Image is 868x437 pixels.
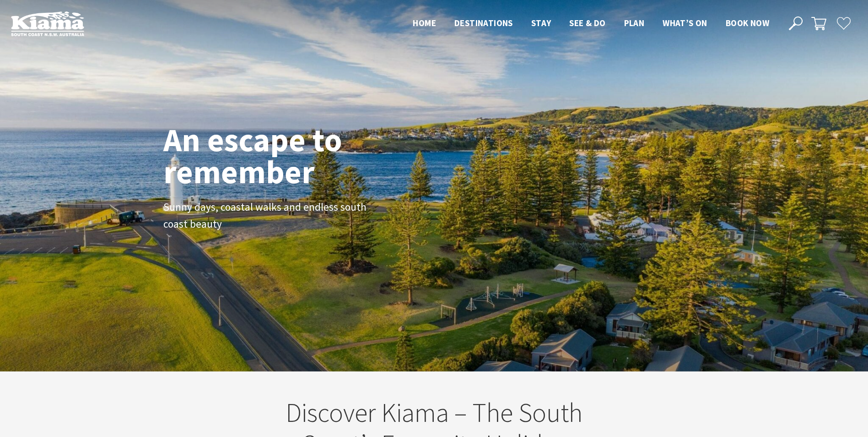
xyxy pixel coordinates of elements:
p: Sunny days, coastal walks and endless south coast beauty [163,199,369,233]
span: Plan [624,17,645,28]
img: Kiama Logo [11,11,84,36]
span: What’s On [663,17,707,28]
h1: An escape to remember [163,124,415,188]
span: Home [413,17,436,28]
span: Destinations [454,17,513,28]
span: Stay [531,17,551,28]
span: Book now [726,17,769,28]
span: See & Do [569,17,605,28]
nav: Main Menu [404,16,778,31]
